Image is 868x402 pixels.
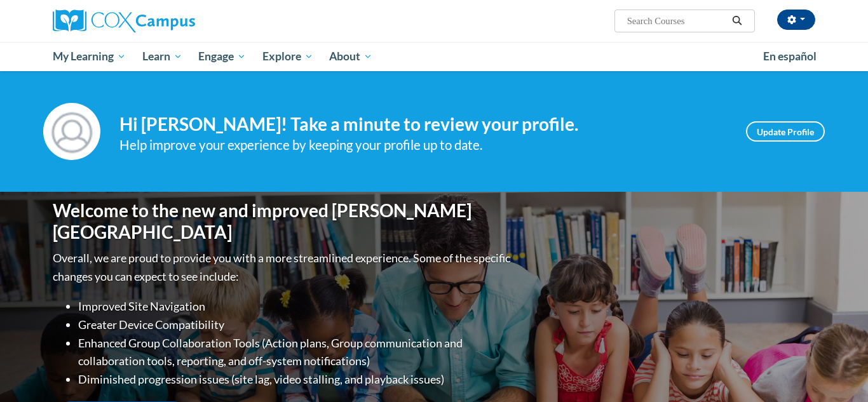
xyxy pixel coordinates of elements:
span: Explore [262,49,313,64]
li: Improved Site Navigation [78,297,513,316]
a: Learn [134,42,191,71]
img: Cox Campus [53,10,195,32]
a: En español [755,43,825,70]
img: Profile Image [43,103,100,160]
button: Account Settings [777,10,815,30]
div: Help improve your experience by keeping your profile up to date. [119,135,727,156]
li: Greater Device Compatibility [78,316,513,334]
li: Enhanced Group Collaboration Tools (Action plans, Group communication and collaboration tools, re... [78,334,513,371]
span: Engage [198,49,246,64]
div: Main menu [34,42,834,71]
button: Search [728,13,747,29]
span: About [329,49,372,64]
a: Explore [254,42,322,71]
h4: Hi [PERSON_NAME]! Take a minute to review your profile. [119,114,727,135]
a: Cox Campus [53,10,294,32]
a: Engage [190,42,254,71]
span: Learn [142,49,182,64]
a: About [322,42,381,71]
p: Overall, we are proud to provide you with a more streamlined experience. Some of the specific cha... [53,249,513,286]
a: My Learning [44,42,134,71]
input: Search Courses [626,13,728,29]
iframe: Button to launch messaging window [817,351,858,392]
li: Diminished progression issues (site lag, video stalling, and playback issues) [78,370,513,389]
a: Update Profile [746,121,825,142]
span: En español [763,50,817,63]
span: My Learning [53,49,126,64]
h1: Welcome to the new and improved [PERSON_NAME][GEOGRAPHIC_DATA] [53,200,513,243]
